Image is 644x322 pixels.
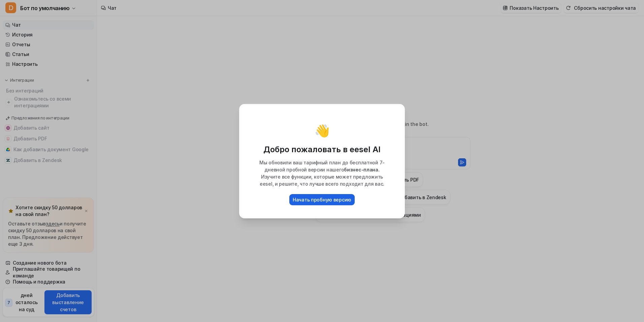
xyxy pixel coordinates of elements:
[315,124,330,137] p: 👋
[344,167,379,172] span: бизнес-плана.
[247,159,397,173] p: Мы обновили ваш тарифный план до бесплатной 7-дневной пробной версии нашего
[289,194,355,205] button: Начать пробную версию
[247,144,397,155] p: Добро пожаловать в eesel AI
[293,196,351,203] p: Начать пробную версию
[247,173,397,187] p: Изучите все функции, которые может предложить eesel, и решите, что лучше всего подходит для вас.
